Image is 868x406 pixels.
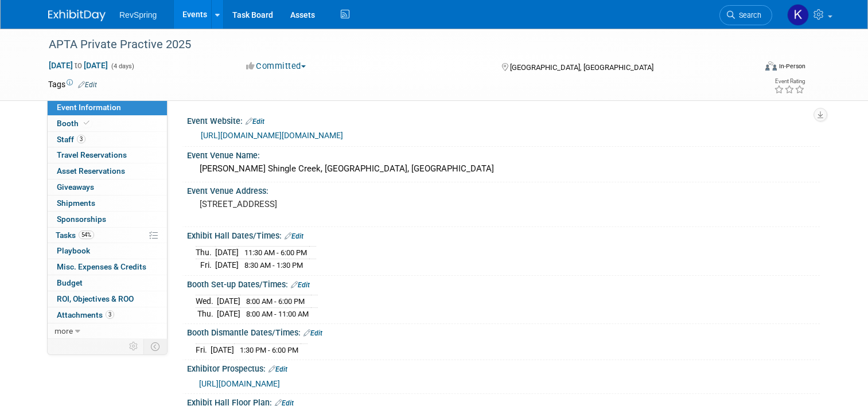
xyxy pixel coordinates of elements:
[77,135,85,143] span: 3
[268,365,287,373] a: Edit
[84,120,89,126] i: Booth reservation complete
[48,212,167,227] a: Sponsorships
[246,297,305,306] span: 8:00 AM - 6:00 PM
[735,11,761,19] span: Search
[48,60,108,71] span: [DATE] [DATE]
[215,247,239,259] td: [DATE]
[779,62,805,71] div: In-Person
[78,81,97,89] a: Edit
[215,259,239,271] td: [DATE]
[48,307,167,323] a: Attachments3
[57,294,134,303] span: ROI, Objectives & ROO
[187,182,820,197] div: Event Venue Address:
[56,231,94,240] span: Tasks
[124,339,144,354] td: Personalize Event Tab Strip
[244,248,307,257] span: 11:30 AM - 6:00 PM
[48,100,167,115] a: Event Information
[48,10,106,21] img: ExhibitDay
[48,259,167,275] a: Misc. Expenses & Credits
[45,34,741,55] div: APTA Private Practive 2025
[57,103,121,112] span: Event Information
[57,214,106,224] span: Sponsorships
[217,295,240,308] td: [DATE]
[48,243,167,259] a: Playbook
[57,166,125,175] span: Asset Reservations
[57,198,95,208] span: Shipments
[57,278,83,287] span: Budget
[246,118,264,126] a: Edit
[187,276,820,291] div: Booth Set-up Dates/Times:
[57,182,94,192] span: Giveaways
[48,79,97,90] td: Tags
[240,346,298,354] span: 1:30 PM - 6:00 PM
[48,275,167,291] a: Budget
[187,147,820,161] div: Event Venue Name:
[196,259,215,271] td: Fri.
[48,228,167,243] a: Tasks54%
[48,116,167,131] a: Booth
[242,60,310,72] button: Committed
[57,135,85,144] span: Staff
[48,147,167,163] a: Travel Reservations
[765,61,777,71] img: Format-Inperson.png
[57,150,127,159] span: Travel Reservations
[48,291,167,307] a: ROI, Objectives & ROO
[57,310,114,319] span: Attachments
[244,261,303,270] span: 8:30 AM - 1:30 PM
[48,196,167,211] a: Shipments
[187,227,820,242] div: Exhibit Hall Dates/Times:
[201,131,343,140] a: [URL][DOMAIN_NAME][DOMAIN_NAME]
[57,246,90,255] span: Playbook
[187,112,820,127] div: Event Website:
[303,329,322,337] a: Edit
[57,262,146,271] span: Misc. Expenses & Credits
[719,5,772,25] a: Search
[110,63,134,70] span: (4 days)
[200,199,438,209] pre: [STREET_ADDRESS]
[211,343,234,356] td: [DATE]
[48,163,167,179] a: Asset Reservations
[55,326,73,335] span: more
[196,307,217,319] td: Thu.
[196,343,211,356] td: Fri.
[106,310,114,319] span: 3
[246,310,309,318] span: 8:00 AM - 11:00 AM
[196,160,811,178] div: [PERSON_NAME] Shingle Creek, [GEOGRAPHIC_DATA], [GEOGRAPHIC_DATA]
[119,10,157,19] span: RevSpring
[694,60,805,77] div: Event Format
[217,307,240,319] td: [DATE]
[48,323,167,339] a: more
[187,360,820,375] div: Exhibitor Prospectus:
[510,63,653,72] span: [GEOGRAPHIC_DATA], [GEOGRAPHIC_DATA]
[57,119,92,128] span: Booth
[144,339,168,354] td: Toggle Event Tabs
[48,179,167,195] a: Giveaways
[79,231,94,239] span: 54%
[199,379,280,388] a: [URL][DOMAIN_NAME]
[187,324,820,339] div: Booth Dismantle Dates/Times:
[196,247,215,259] td: Thu.
[291,281,310,289] a: Edit
[73,61,84,70] span: to
[774,79,805,84] div: Event Rating
[48,132,167,147] a: Staff3
[787,4,809,26] img: Kelsey Culver
[196,295,217,308] td: Wed.
[285,232,303,240] a: Edit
